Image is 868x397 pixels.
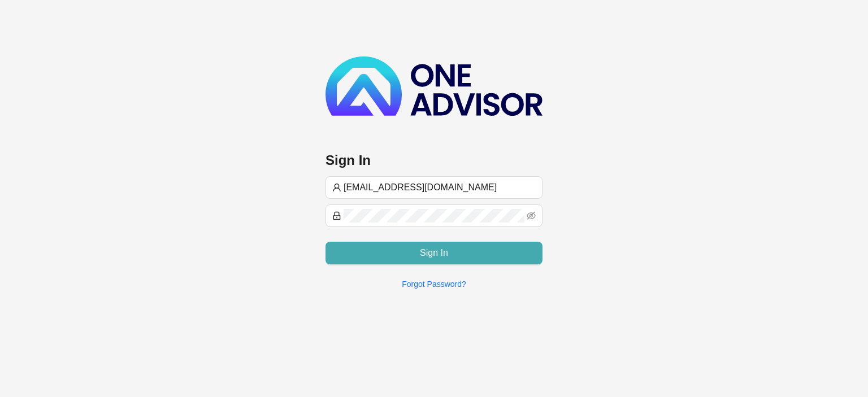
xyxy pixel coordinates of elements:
input: Username [344,181,536,194]
h3: Sign In [325,151,542,169]
a: Forgot Password? [402,280,466,289]
span: eye-invisible [527,211,536,220]
img: b89e593ecd872904241dc73b71df2e41-logo-dark.svg [325,56,542,116]
span: lock [332,211,341,220]
span: user [332,183,341,192]
span: Sign In [420,246,448,260]
button: Sign In [325,242,542,264]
